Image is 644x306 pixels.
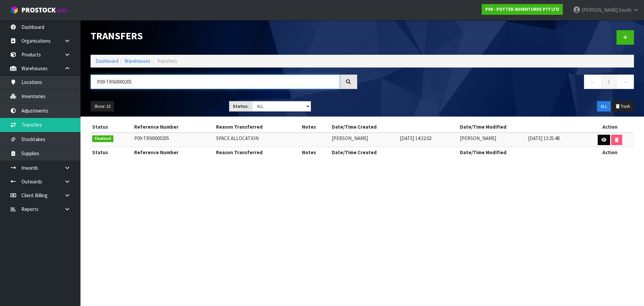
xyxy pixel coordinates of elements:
td: P09-TRN0000205 [132,133,214,147]
span: Transfers [157,58,177,64]
td: [DATE] 14:32:02 [398,133,458,147]
a: 1 [601,75,616,89]
th: Reason Transferred [214,147,300,158]
th: Reference Number [132,122,214,132]
td: [PERSON_NAME] [458,133,526,147]
span: South [619,7,632,13]
a: ← [584,75,602,89]
th: Reference Number [132,147,214,158]
strong: Status: [233,103,249,109]
th: Action [586,122,634,132]
th: Notes [300,122,330,132]
th: Status [91,147,132,158]
th: Date/Time Modified [458,122,586,132]
span: [PERSON_NAME] [582,7,618,13]
small: WMS [57,7,67,14]
td: [PERSON_NAME] [330,133,398,147]
th: Date/Time Modified [458,147,586,158]
th: Status [91,122,132,132]
th: Reason Transferred [214,122,300,132]
span: ProStock [21,6,56,14]
td: SPACE ALLOCATION [214,133,300,147]
input: Search transfers [91,75,340,89]
a: Dashboard [96,58,118,64]
th: Date/Time Created [330,122,458,132]
a: → [616,75,634,89]
button: Trash [611,101,634,112]
th: Date/Time Created [330,147,458,158]
th: Action [586,147,634,158]
a: P09 - POTTED ADVENTURES PTY LTD [482,4,563,15]
img: cube-alt.png [10,6,18,14]
td: [DATE] 13:25:48 [526,133,586,147]
span: Finalised [92,135,113,142]
th: Notes [300,147,330,158]
button: ALL [597,101,611,112]
button: Show: 10 [91,101,114,112]
strong: P09 - POTTED ADVENTURES PTY LTD [485,6,559,12]
a: Warehouses [124,58,151,64]
h1: Transfers [91,30,357,41]
nav: Page navigation [367,75,634,91]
